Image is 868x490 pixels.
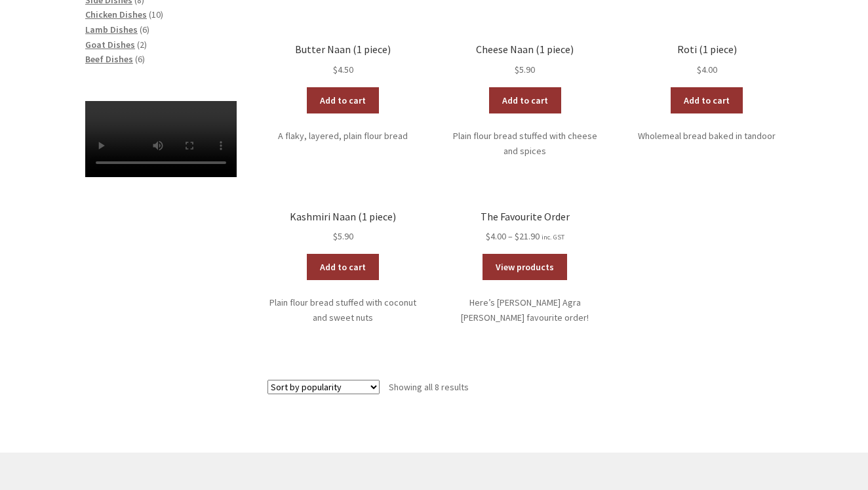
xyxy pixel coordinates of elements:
a: Butter Naan (1 piece) $4.50 [267,43,419,77]
bdi: 5.90 [333,230,353,242]
h2: Butter Naan (1 piece) [267,43,419,56]
span: 6 [138,53,142,65]
a: Cheese Naan (1 piece) $5.90 [449,43,601,77]
a: The Favourite Order inc. GST [449,211,601,244]
a: Add to cart: “Roti (1 piece)” [671,87,743,113]
a: Goat Dishes [85,39,135,51]
h2: Roti (1 piece) [631,43,783,56]
a: Add to cart: “Kashmiri Naan (1 piece)” [307,254,379,280]
p: Here’s [PERSON_NAME] Agra [PERSON_NAME] favourite order! [449,295,601,325]
a: View products in the “The Favourite Order” group [483,254,567,280]
a: Roti (1 piece) $4.00 [631,43,783,77]
span: $ [333,230,338,242]
span: $ [697,64,701,75]
p: Plain flour bread stuffed with coconut and sweet nuts [267,295,419,325]
p: Wholemeal bread baked in tandoor [631,129,783,144]
a: Chicken Dishes [85,9,147,20]
a: Kashmiri Naan (1 piece) $5.90 [267,211,419,244]
p: Showing all 8 results [389,377,469,398]
bdi: 5.90 [515,64,535,75]
select: Shop order [267,380,380,394]
p: A flaky, layered, plain flour bread [267,129,419,144]
bdi: 4.50 [333,64,353,75]
span: $ [486,230,490,242]
span: $ [515,64,519,75]
h2: Cheese Naan (1 piece) [449,43,601,56]
a: Lamb Dishes [85,24,138,35]
span: – [508,230,513,242]
bdi: 21.90 [515,230,540,242]
span: $ [515,230,519,242]
p: Plain flour bread stuffed with cheese and spices [449,129,601,158]
bdi: 4.00 [486,230,506,242]
small: inc. GST [542,233,564,241]
span: 6 [142,24,147,35]
span: 2 [140,39,144,51]
bdi: 4.00 [697,64,717,75]
span: $ [333,64,338,75]
a: Beef Dishes [85,53,133,65]
h2: Kashmiri Naan (1 piece) [267,211,419,223]
h2: The Favourite Order [449,211,601,223]
a: Add to cart: “Butter Naan (1 piece)” [307,87,379,113]
a: Add to cart: “Cheese Naan (1 piece)” [489,87,561,113]
span: 10 [151,9,161,20]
